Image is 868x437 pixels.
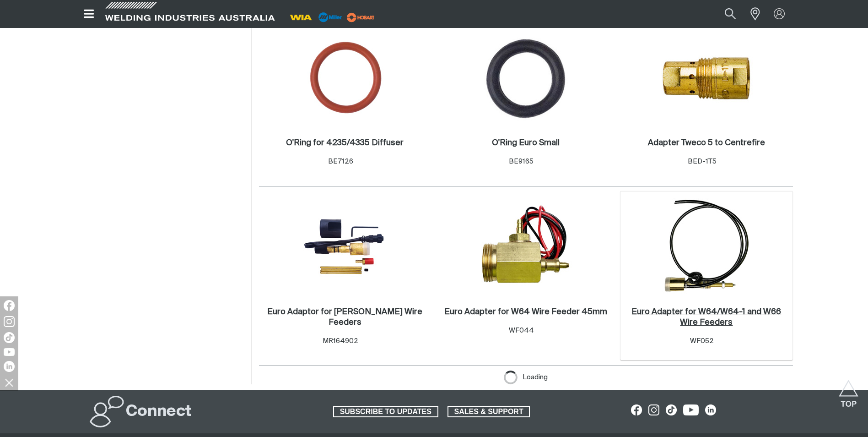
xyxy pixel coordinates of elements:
a: O'Ring for 4235/4335 Diffuser [286,138,404,148]
img: LinkedIn [4,361,15,372]
span: Loading [523,371,548,384]
a: SUBSCRIBE TO UPDATES [333,406,438,418]
img: TikTok [4,332,15,343]
a: Euro Adapter for W64 Wire Feeder 45mm [444,307,607,317]
a: O'Ring Euro Small [492,138,560,148]
button: Scroll to top [838,380,859,400]
span: WF044 [509,327,534,334]
span: BE7126 [328,158,353,165]
h2: Euro Adaptor for [PERSON_NAME] Wire Feeders [267,308,422,327]
input: Product name or item number... [703,4,745,24]
img: Instagram [4,316,15,327]
span: BED-1T5 [688,158,717,165]
img: Euro Adapter for W64 Wire Feeder 45mm [477,198,574,296]
span: SUBSCRIBE TO UPDATES [334,406,437,418]
button: Search products [715,4,746,24]
img: Adapter Tweco 5 to Centrefire [658,29,755,127]
a: Adapter Tweco 5 to Centrefire [648,138,765,148]
img: O'Ring for 4235/4335 Diffuser [296,29,394,127]
span: MR164902 [323,338,358,344]
span: BE9165 [509,158,534,165]
h2: Euro Adapter for W64/W64-1 and W66 Wire Feeders [631,308,781,327]
span: SALES & SUPPORT [448,406,529,418]
h2: Euro Adapter for W64 Wire Feeder 45mm [444,308,607,316]
h2: O'Ring for 4235/4335 Diffuser [286,139,404,147]
span: WF052 [690,338,714,344]
img: YouTube [4,348,15,356]
a: Euro Adaptor for [PERSON_NAME] Wire Feeders [264,307,427,328]
h2: O'Ring Euro Small [492,139,560,147]
img: Euro Adaptor for Miller Wire Feeders [296,215,394,280]
h2: Connect [126,402,192,422]
a: miller [344,14,377,21]
h2: Adapter Tweco 5 to Centrefire [648,139,765,147]
img: Euro Adapter for W64/W64-1 and W66 Wire Feeders [658,198,755,296]
img: O'Ring Euro Small [477,29,575,127]
img: miller [344,11,377,24]
a: SALES & SUPPORT [447,406,530,418]
a: Euro Adapter for W64/W64-1 and W66 Wire Feeders [625,307,788,328]
img: Facebook [4,300,15,311]
img: hide socials [1,375,17,390]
